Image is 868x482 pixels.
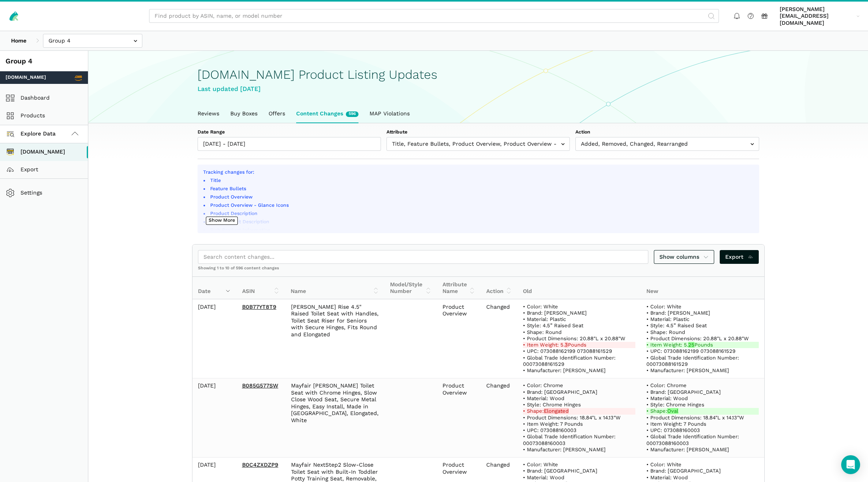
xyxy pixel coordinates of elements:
span: • UPC: 073088162199 073088161529 [523,348,612,354]
th: Model/Style Number: activate to sort column ascending [385,277,437,299]
span: • Product Dimensions: 20.88"L x 20.88"W [646,336,749,341]
span: • Material: Wood [646,395,688,401]
label: Action [575,129,759,136]
ins: • Item Weight: 5. Pounds [646,342,759,348]
p: Tracking changes for: [203,169,754,176]
span: • Brand: [GEOGRAPHIC_DATA] [646,468,721,474]
span: • Brand: [GEOGRAPHIC_DATA] [523,468,597,474]
a: [PERSON_NAME][EMAIL_ADDRESS][DOMAIN_NAME] [777,4,862,28]
th: Action: activate to sort column ascending [481,277,517,299]
li: Product Overview [209,194,754,201]
li: Product Description [209,210,754,217]
th: Attribute Name: activate to sort column ascending [437,277,481,299]
input: Find product by ASIN, name, or model number [149,9,719,23]
span: • Manufacturer: [PERSON_NAME] [523,447,606,452]
del: • Shape: [523,408,635,414]
span: • Product Dimensions: 20.88"L x 20.88"W [523,336,625,341]
div: Group 4 [6,56,82,66]
td: Product Overview [437,378,481,457]
td: Product Overview [437,299,481,378]
td: [DATE] [192,378,237,457]
span: • Color: White [646,304,681,310]
th: ASIN: activate to sort column ascending [237,277,285,299]
span: [DOMAIN_NAME] [6,74,46,81]
span: • Item Weight: 7 Pounds [523,421,583,427]
strong: 25 [688,342,694,348]
span: • Style: Chrome Hinges [523,402,581,408]
span: • Brand: [GEOGRAPHIC_DATA] [523,389,597,395]
span: • Shape: Round [523,329,562,335]
strong: Elongated [544,408,569,414]
td: Changed [481,378,517,457]
div: Open Intercom Messenger [841,455,860,474]
span: • Color: White [523,462,558,467]
th: New [641,277,764,299]
input: Group 4 [43,34,142,48]
li: Title [209,177,754,184]
td: [DATE] [192,299,237,378]
span: • Material: Plastic [523,316,566,322]
span: • Product Dimensions: 18.84"L x 14.13"W [646,415,744,421]
span: • Shape: Round [646,329,685,335]
span: • Color: Chrome [646,382,687,388]
span: • Style: 4.5” Raised Seat [523,323,583,328]
span: • Color: White [646,462,681,467]
li: Product Overview - Glance Icons [209,202,754,209]
span: • UPC: 073088162199 073088161529 [646,348,735,354]
a: B085G577SW [242,382,278,389]
span: • Material: Wood [646,475,688,480]
span: • Global Trade Identification Number: 00073088160003 [523,434,617,446]
span: Explore Data [8,129,56,139]
span: Export [725,253,753,261]
span: • Style: Chrome Hinges [646,402,704,408]
input: Title, Feature Bullets, Product Overview, Product Overview - Glance Icons, Product Description, R... [386,137,570,151]
span: • Manufacturer: [PERSON_NAME] [646,447,729,452]
span: • Manufacturer: [PERSON_NAME] [523,367,606,373]
span: • Manufacturer: [PERSON_NAME] [646,367,729,373]
strong: 3 [565,342,568,348]
span: • Style: 4.5” Raised Seat [646,323,707,328]
span: • Color: Chrome [523,382,563,388]
a: Buy Boxes [225,105,263,123]
span: • Product Dimensions: 18.84"L x 14.13"W [523,415,621,421]
span: • Global Trade Identification Number: 00073088161529 [646,355,741,367]
a: MAP Violations [364,105,415,123]
h1: [DOMAIN_NAME] Product Listing Updates [198,68,759,82]
label: Date Range [198,129,381,136]
td: Changed [481,299,517,378]
span: Show columns [659,253,709,261]
div: Last updated [DATE] [198,84,759,94]
li: Rich Product Information [209,227,754,234]
span: • Brand: [GEOGRAPHIC_DATA] [646,389,721,395]
strong: Oval [667,408,678,414]
label: Attribute [386,129,570,136]
span: • Global Trade Identification Number: 00073088161529 [523,355,617,367]
span: • Material: Wood [523,475,564,480]
button: Show More [206,217,238,225]
span: [PERSON_NAME][EMAIL_ADDRESS][DOMAIN_NAME] [780,6,854,27]
li: Feature Bullets [209,185,754,193]
ins: • Shape: [646,408,759,414]
td: Mayfair [PERSON_NAME] Toilet Seat with Chrome Hinges, Slow Close Wood Seat, Secure Metal Hinges, ... [286,378,385,457]
span: New content changes in the last week [346,111,358,117]
a: Export [720,250,759,264]
a: Content Changes596 [291,105,364,123]
th: Name: activate to sort column ascending [285,277,385,299]
a: B0C4ZXDZP9 [242,462,278,468]
a: Show columns [654,250,715,264]
th: Date: activate to sort column ascending [192,277,237,299]
span: • Brand: [PERSON_NAME] [523,310,587,316]
a: Reviews [192,105,225,123]
span: • UPC: 073088160003 [646,427,700,433]
li: Rich Product Description [209,219,754,226]
span: • Material: Wood [523,395,564,401]
a: Offers [263,105,291,123]
span: • Brand: [PERSON_NAME] [646,310,710,316]
th: Old [517,277,641,299]
a: B0B77YT8T9 [242,304,276,310]
a: Home [6,34,32,48]
span: • Material: Plastic [646,316,689,322]
span: • Global Trade Identification Number: 00073088160003 [646,434,741,446]
input: Added, Removed, Changed, Rearranged [575,137,759,151]
span: • Color: White [523,304,558,310]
